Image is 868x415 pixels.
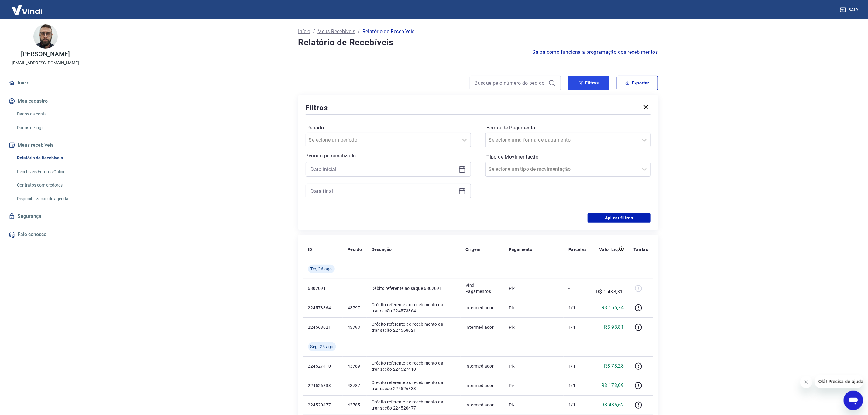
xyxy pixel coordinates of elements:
[311,165,456,174] input: Data inicial
[568,76,609,90] button: Filtros
[509,382,559,389] p: Pix
[372,360,456,372] p: Crédito referente ao recebimento da transação 224527410
[12,60,79,66] p: [EMAIL_ADDRESS][DOMAIN_NAME]
[487,124,650,132] label: Forma de Pagamento
[358,28,360,35] p: /
[15,152,84,164] a: Relatório de Recebíveis
[308,402,338,408] p: 224520477
[7,228,84,241] a: Fale conosco
[306,103,328,113] h5: Filtros
[7,139,84,152] button: Meus recebíveis
[800,376,812,388] iframe: Fechar mensagem
[372,321,456,333] p: Crédito referente ao recebimento da transação 224568021
[509,305,559,311] p: Pix
[348,363,362,369] p: 43789
[568,402,586,408] p: 1/1
[465,282,499,294] p: Vindi Pagamentos
[465,363,499,369] p: Intermediador
[465,402,499,408] p: Intermediador
[372,302,456,314] p: Crédito referente ao recebimento da transação 224573864
[596,281,624,296] p: -R$ 1.438,31
[307,124,470,132] label: Período
[308,382,338,389] p: 224526833
[465,382,499,389] p: Intermediador
[487,153,650,161] label: Tipo de Movimentação
[362,28,415,35] p: Relatório de Recebíveis
[15,108,84,120] a: Dados da conta
[317,28,355,35] a: Meus Recebíveis
[844,391,863,410] iframe: Botão para abrir a janela de mensagens
[7,210,84,223] a: Segurança
[15,193,84,205] a: Disponibilização de agenda
[509,402,559,408] p: Pix
[509,363,559,369] p: Pix
[475,78,546,87] input: Busque pelo número do pedido
[308,285,338,291] p: 6802091
[308,246,312,252] p: ID
[33,24,58,49] img: ee41d9d2-f4b4-460d-8c6c-a7a1eabe1ff4.jpeg
[308,305,338,311] p: 224573864
[15,122,84,134] a: Dados de login
[348,246,362,252] p: Pedido
[601,304,624,311] p: R$ 166,74
[311,187,456,196] input: Data final
[601,382,624,389] p: R$ 173,09
[7,76,84,90] a: Início
[568,246,586,252] p: Parcelas
[313,28,315,35] p: /
[568,285,586,291] p: -
[310,266,332,272] span: Ter, 26 ago
[533,49,658,56] a: Saiba como funciona a programação dos recebimentos
[568,324,586,330] p: 1/1
[348,324,362,330] p: 43793
[568,382,586,389] p: 1/1
[348,382,362,389] p: 43787
[306,152,471,159] p: Período personalizado
[308,363,338,369] p: 224527410
[509,246,533,252] p: Pagamento
[465,324,499,330] p: Intermediador
[348,402,362,408] p: 43785
[465,305,499,311] p: Intermediador
[465,246,480,252] p: Origem
[509,324,559,330] p: Pix
[372,246,392,252] p: Descrição
[815,375,863,388] iframe: Mensagem da empresa
[604,324,624,331] p: R$ 98,81
[601,401,624,409] p: R$ 436,62
[4,4,51,9] span: Olá! Precisa de ajuda?
[15,166,84,178] a: Recebíveis Futuros Online
[15,179,84,191] a: Contratos com credores
[298,36,658,49] h4: Relatório de Recebíveis
[599,246,619,252] p: Valor Líq.
[308,324,338,330] p: 224568021
[310,344,334,350] span: Seg, 25 ago
[7,94,84,108] button: Meu cadastro
[298,28,310,35] a: Início
[617,76,658,90] button: Exportar
[839,4,861,15] button: Sair
[348,305,362,311] p: 43797
[7,0,47,19] img: Vindi
[372,285,456,291] p: Débito referente ao saque 6802091
[372,399,456,411] p: Crédito referente ao recebimento da transação 224520477
[568,305,586,311] p: 1/1
[21,51,70,57] p: [PERSON_NAME]
[568,363,586,369] p: 1/1
[634,246,648,252] p: Tarifas
[588,213,651,223] button: Aplicar filtros
[372,379,456,392] p: Crédito referente ao recebimento da transação 224526833
[509,285,559,291] p: Pix
[604,362,624,370] p: R$ 78,28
